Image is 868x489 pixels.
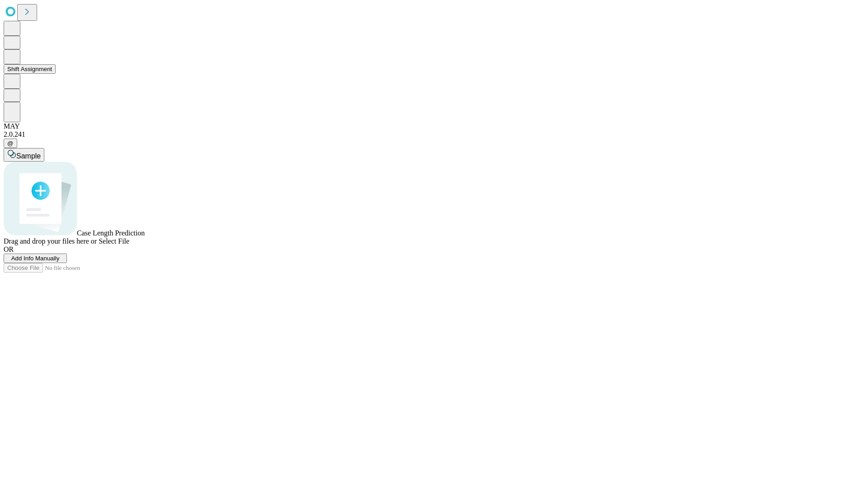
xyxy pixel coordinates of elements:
[4,130,864,139] div: 2.0.241
[4,254,67,263] button: Add Info Manually
[4,245,14,253] span: OR
[11,255,60,262] span: Add Info Manually
[7,140,14,147] span: @
[4,64,56,74] button: Shift Assignment
[99,237,129,245] span: Select File
[16,152,41,160] span: Sample
[4,237,97,245] span: Drag and drop your files here or
[4,139,17,148] button: @
[4,148,44,162] button: Sample
[77,229,145,237] span: Case Length Prediction
[4,122,864,130] div: MAY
